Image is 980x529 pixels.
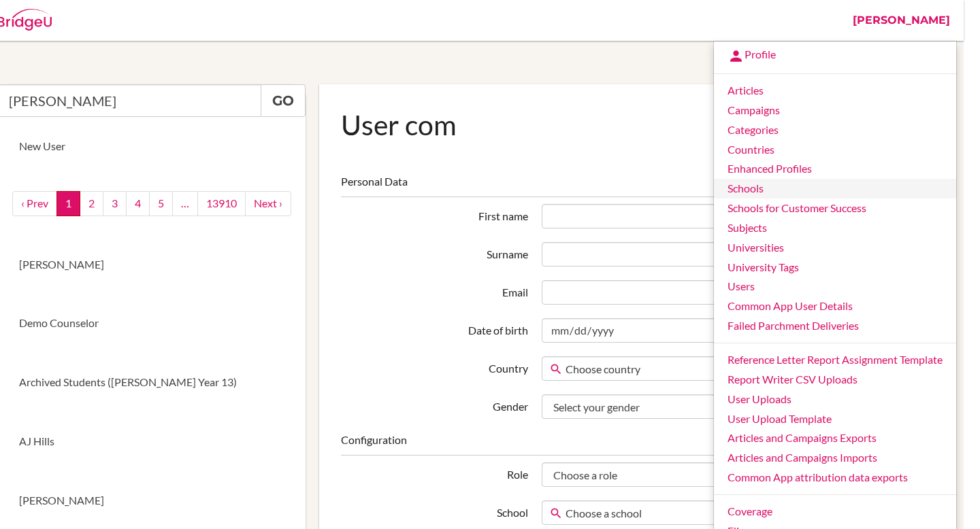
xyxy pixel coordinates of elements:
[714,428,956,448] a: Articles and Campaigns Exports
[172,191,198,216] a: …
[261,84,306,117] a: Go
[126,191,150,216] a: 4
[12,191,57,216] a: ‹ Prev
[714,370,956,390] a: Report Writer CSV Uploads
[334,356,534,377] label: Country
[341,106,928,143] h1: User com
[103,191,127,216] a: 3
[714,238,956,258] a: Universities
[341,174,928,197] legend: Personal Data
[714,45,956,67] a: Profile
[334,280,534,301] label: Email
[714,277,956,296] a: Users
[714,199,956,218] a: Schools for Customer Success
[149,191,173,216] a: 5
[714,468,956,488] a: Common App attribution data exports
[714,502,956,522] a: Coverage
[341,432,928,456] legend: Configuration
[334,462,534,483] label: Role
[566,357,910,381] span: Choose country
[714,218,956,238] a: Subjects
[714,179,956,199] a: Schools
[714,81,956,101] a: Articles
[566,501,910,526] span: Choose a school
[245,191,291,216] a: next
[714,258,956,277] a: University Tags
[197,191,246,216] a: 13910
[334,318,534,339] label: Date of birth
[714,159,956,179] a: Enhanced Profiles
[334,500,534,521] label: School
[714,296,956,316] a: Common App User Details
[714,390,956,409] a: User Uploads
[714,448,956,468] a: Articles and Campaigns Imports
[714,409,956,429] a: User Upload Template
[714,101,956,120] a: Campaigns
[80,191,103,216] a: 2
[334,394,534,415] label: Gender
[714,140,956,160] a: Countries
[334,204,534,224] label: First name
[714,350,956,370] a: Reference Letter Report Assignment Template
[714,316,956,336] a: Failed Parchment Deliveries
[714,120,956,140] a: Categories
[334,242,534,262] label: Surname
[56,191,80,216] a: 1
